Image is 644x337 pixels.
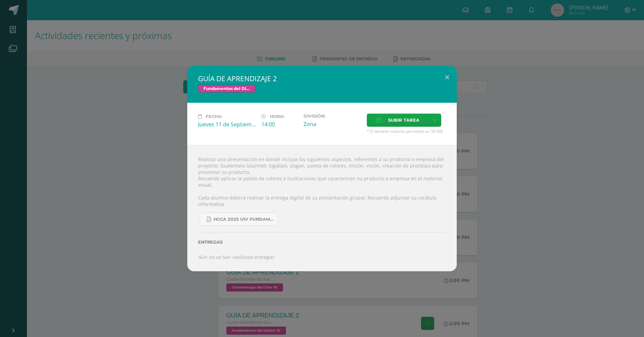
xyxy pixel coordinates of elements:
span: Hora: [270,114,284,119]
label: Entregas [198,240,446,245]
span: * El tamaño máximo permitido es 50 MB [367,128,446,134]
a: HCCA 2025 UIV FUNDAMENTOS DEL DISEÑO.docx (3).pdf [200,213,278,226]
span: HCCA 2025 UIV FUNDAMENTOS DEL DISEÑO.docx (3).pdf [214,217,274,222]
span: Fecha: [206,114,222,119]
div: Zona [303,120,361,128]
span: Fundamentos del Diseño [198,85,255,93]
label: División: [303,114,361,119]
button: Close (Esc) [438,66,457,89]
h2: GUÍA DE APRENDIZAJE 2 [198,74,446,83]
div: 14:00 [261,121,298,128]
span: Subir tarea [388,114,419,126]
div: Jueves 11 de Septiembre [198,121,256,128]
i: Aún no se han realizado entregas [198,254,274,260]
div: Realizar una presentación en donde incluya los siguientes aspectos, referentes a su producto o em... [187,145,457,271]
